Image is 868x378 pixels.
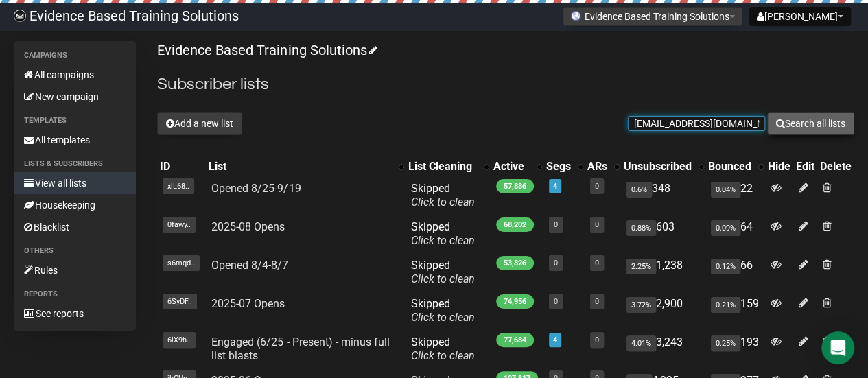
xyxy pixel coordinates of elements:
[411,259,475,285] span: Skipped
[496,179,534,193] span: 57,886
[209,160,392,174] div: List
[711,259,740,274] span: 0.12%
[211,259,288,272] a: Opened 8/4-8/7
[157,42,375,58] a: Evidence Based Training Solutions
[626,335,656,351] span: 4.01%
[491,157,543,176] th: Active: No sort applied, activate to apply an ascending sort
[595,259,599,268] a: 0
[14,303,136,324] a: See reports
[157,157,206,176] th: ID: No sort applied, sorting is disabled
[14,113,136,129] li: Templates
[14,129,136,151] a: All templates
[14,47,136,64] li: Campaigns
[411,182,475,209] span: Skipped
[496,333,534,347] span: 77,684
[14,64,136,86] a: All campaigns
[406,157,491,176] th: List Cleaning: No sort applied, activate to apply an ascending sort
[621,330,705,368] td: 3,243
[765,157,793,176] th: Hide: No sort applied, sorting is disabled
[796,160,814,174] div: Edit
[157,112,242,135] button: Add a new list
[211,182,301,195] a: Opened 8/25-9/19
[705,157,765,176] th: Bounced: No sort applied, activate to apply an ascending sort
[705,176,765,215] td: 22
[211,335,389,362] a: Engaged (6/25 - Present) - minus full list blasts
[14,172,136,194] a: View all lists
[768,160,790,174] div: Hide
[705,215,765,253] td: 64
[411,335,475,362] span: Skipped
[711,182,740,198] span: 0.04%
[587,160,607,174] div: ARs
[163,217,196,233] span: 0fawy..
[554,297,558,306] a: 0
[496,217,534,232] span: 68,202
[554,259,558,268] a: 0
[621,253,705,292] td: 1,238
[163,332,196,348] span: 6iX9h..
[14,216,136,238] a: Blacklist
[496,294,534,309] span: 74,956
[595,182,599,191] a: 0
[163,178,194,194] span: xlL68..
[14,86,136,108] a: New campaign
[626,259,656,274] span: 2.25%
[553,182,557,191] a: 4
[14,286,136,303] li: Reports
[493,160,530,174] div: Active
[711,297,740,313] span: 0.21%
[767,112,854,135] button: Search all lists
[570,10,581,21] img: favicons
[749,7,851,26] button: [PERSON_NAME]
[585,157,621,176] th: ARs: No sort applied, activate to apply an ascending sort
[206,157,406,176] th: List: No sort applied, activate to apply an ascending sort
[411,349,475,362] a: Click to clean
[621,215,705,253] td: 603
[705,292,765,330] td: 159
[553,335,557,344] a: 4
[157,72,854,97] h2: Subscriber lists
[211,220,285,233] a: 2025-08 Opens
[543,157,585,176] th: Segs: No sort applied, activate to apply an ascending sort
[160,160,203,174] div: ID
[14,259,136,281] a: Rules
[14,10,26,22] img: 6a635aadd5b086599a41eda90e0773ac
[595,220,599,229] a: 0
[711,220,740,236] span: 0.09%
[626,297,656,313] span: 3.72%
[705,330,765,368] td: 193
[626,182,652,198] span: 0.6%
[595,335,599,344] a: 0
[411,311,475,324] a: Click to clean
[820,160,852,174] div: Delete
[817,157,854,176] th: Delete: No sort applied, sorting is disabled
[626,220,656,236] span: 0.88%
[821,331,854,364] div: Open Intercom Messenger
[411,220,475,247] span: Skipped
[163,294,197,309] span: 6SyDF..
[621,157,705,176] th: Unsubscribed: No sort applied, activate to apply an ascending sort
[496,256,534,270] span: 53,826
[711,335,740,351] span: 0.25%
[546,160,571,174] div: Segs
[411,272,475,285] a: Click to clean
[211,297,285,310] a: 2025-07 Opens
[624,160,692,174] div: Unsubscribed
[705,253,765,292] td: 66
[163,255,200,271] span: s6mqd..
[708,160,751,174] div: Bounced
[14,243,136,259] li: Others
[595,297,599,306] a: 0
[411,234,475,247] a: Click to clean
[793,157,817,176] th: Edit: No sort applied, sorting is disabled
[411,196,475,209] a: Click to clean
[14,194,136,216] a: Housekeeping
[621,176,705,215] td: 348
[411,297,475,324] span: Skipped
[563,7,742,26] button: Evidence Based Training Solutions
[621,292,705,330] td: 2,900
[14,156,136,172] li: Lists & subscribers
[408,160,477,174] div: List Cleaning
[554,220,558,229] a: 0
